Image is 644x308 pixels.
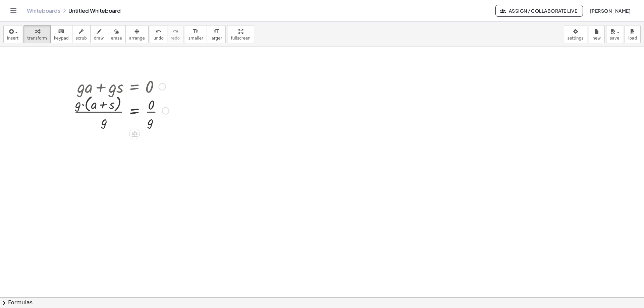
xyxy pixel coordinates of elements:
[207,25,226,43] button: format_sizelarger
[592,36,601,41] span: new
[227,25,254,43] button: fullscreen
[213,27,219,36] i: format_size
[129,36,145,41] span: arrange
[189,36,203,41] span: smaller
[172,27,178,36] i: redo
[167,25,183,43] button: redoredo
[3,25,22,43] button: insert
[185,25,207,43] button: format_sizesmaller
[625,25,641,43] button: load
[584,5,636,17] button: [PERSON_NAME]
[50,25,72,43] button: keyboardkeypad
[8,5,19,16] button: Toggle navigation
[125,25,149,43] button: arrange
[7,36,18,41] span: insert
[94,36,104,41] span: draw
[628,36,637,41] span: load
[150,25,167,43] button: undoundo
[58,27,64,36] i: keyboard
[129,129,140,139] div: Apply the same math to both sides of the equation
[154,36,164,41] span: undo
[610,36,619,41] span: save
[590,8,631,14] span: [PERSON_NAME]
[501,8,577,14] span: Assign / Collaborate Live
[23,25,51,43] button: transform
[155,27,162,36] i: undo
[171,36,180,41] span: redo
[193,27,199,36] i: format_size
[27,7,60,14] a: Whiteboards
[54,36,69,41] span: keypad
[606,25,623,43] button: save
[27,36,47,41] span: transform
[564,25,587,43] button: settings
[90,25,108,43] button: draw
[568,36,584,41] span: settings
[495,5,583,17] button: Assign / Collaborate Live
[589,25,605,43] button: new
[107,25,125,43] button: erase
[231,36,250,41] span: fullscreen
[210,36,222,41] span: larger
[76,36,87,41] span: scrub
[111,36,122,41] span: erase
[72,25,91,43] button: scrub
